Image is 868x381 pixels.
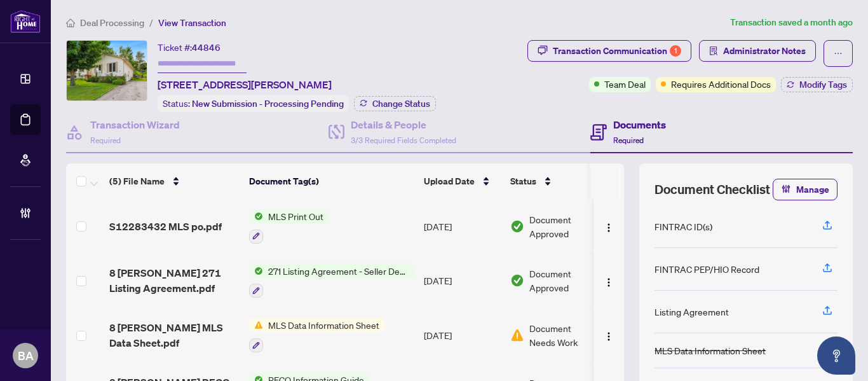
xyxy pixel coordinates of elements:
span: 3/3 Required Fields Completed [351,135,456,145]
img: Document Status [510,328,524,342]
div: Status: [158,95,349,112]
img: Logo [604,277,614,287]
h4: Documents [613,117,666,132]
button: Status Icon271 Listing Agreement - Seller Designated Representation Agreement Authority to Offer ... [249,264,414,298]
span: Document Approved [529,267,608,294]
span: Administrator Notes [723,41,806,61]
span: Deal Processing [80,17,144,29]
img: Logo [604,331,614,342]
span: ellipsis [834,49,843,58]
span: (5) File Name [109,174,165,188]
span: Team Deal [604,77,646,91]
button: Modify Tags [781,77,853,92]
th: (5) File Name [104,163,244,199]
div: Ticket #: [158,40,220,55]
div: FINTRAC PEP/HIO Record [654,262,759,276]
span: New Submission - Processing Pending [192,98,344,109]
span: Document Needs Work [529,321,595,349]
div: Transaction Communication [553,41,681,61]
h4: Details & People [351,117,456,132]
button: Manage [773,179,837,200]
button: Change Status [354,96,436,111]
div: Listing Agreement [654,305,729,319]
button: Status IconMLS Data Information Sheet [249,318,384,352]
div: MLS Data Information Sheet [654,343,766,357]
span: Document Approved [529,212,608,240]
span: Requires Additional Docs [671,77,771,91]
img: logo [10,10,41,33]
li: / [149,15,153,30]
button: Transaction Communication1 [527,40,691,62]
span: BA [18,347,34,364]
td: [DATE] [419,254,505,308]
span: S12283432 MLS po.pdf [109,219,222,234]
td: [DATE] [419,199,505,254]
span: MLS Print Out [263,209,329,223]
img: IMG-S12283432_1.jpg [67,41,147,100]
span: Required [90,135,121,145]
button: Status IconMLS Print Out [249,209,329,244]
span: Manage [796,179,829,200]
img: Logo [604,223,614,233]
article: Transaction saved a month ago [730,15,853,30]
div: FINTRAC ID(s) [654,219,712,233]
h4: Transaction Wizard [90,117,180,132]
img: Document Status [510,274,524,287]
th: Document Tag(s) [244,163,419,199]
button: Logo [599,216,619,237]
span: 44846 [192,42,220,53]
span: 271 Listing Agreement - Seller Designated Representation Agreement Authority to Offer for Sale [263,264,414,278]
span: MLS Data Information Sheet [263,318,384,332]
span: Modify Tags [799,80,847,89]
button: Administrator Notes [699,40,816,62]
span: solution [709,46,718,55]
span: View Transaction [158,17,226,29]
span: Document Checklist [654,181,770,198]
span: home [66,18,75,27]
img: Status Icon [249,318,263,332]
span: 8 [PERSON_NAME] MLS Data Sheet.pdf [109,320,239,350]
button: Open asap [817,336,855,375]
img: Document Status [510,219,524,233]
div: 1 [670,45,681,57]
span: Upload Date [424,174,475,188]
span: Required [613,135,644,145]
th: Status [505,163,613,199]
button: Logo [599,270,619,291]
span: 8 [PERSON_NAME] 271 Listing Agreement.pdf [109,265,239,296]
span: Status [510,174,536,188]
th: Upload Date [419,163,505,199]
span: Change Status [372,99,430,108]
button: Logo [599,325,619,345]
img: Status Icon [249,209,263,223]
img: Status Icon [249,264,263,278]
td: [DATE] [419,308,505,363]
span: [STREET_ADDRESS][PERSON_NAME] [158,77,332,92]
